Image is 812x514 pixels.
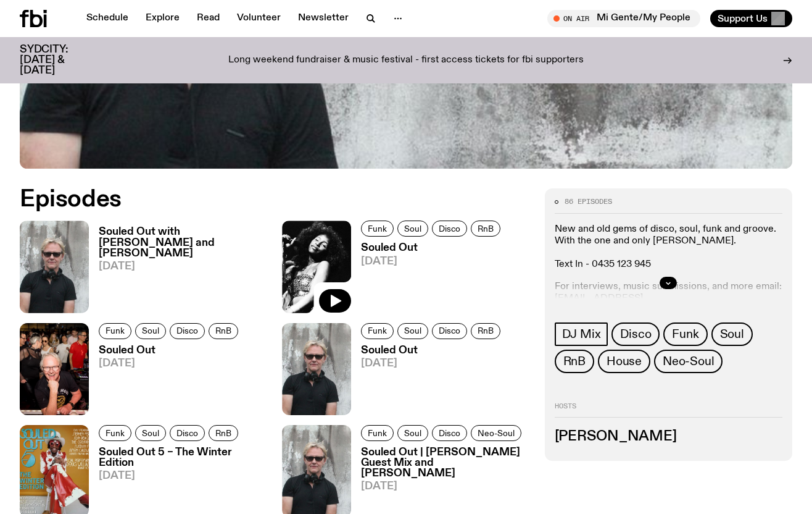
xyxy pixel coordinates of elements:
[432,323,467,339] a: Disco
[555,224,782,271] p: New and old gems of disco, soul, funk and groove. With the one and only [PERSON_NAME]. Text In - ...
[404,224,421,234] span: Soul
[620,327,651,341] span: Disco
[209,425,238,441] a: RnB
[565,198,612,205] span: 86 episodes
[170,323,205,339] a: Disco
[404,428,421,437] span: Soul
[99,261,267,272] span: [DATE]
[142,326,159,335] span: Soul
[397,323,428,339] a: Soul
[611,322,660,346] a: Disco
[562,327,601,341] span: DJ Mix
[106,428,125,437] span: Funk
[478,428,515,437] span: Neo-Soul
[176,428,198,437] span: Disco
[555,350,594,373] a: RnB
[361,323,394,339] a: Funk
[718,13,768,24] span: Support Us
[471,323,500,339] a: RnB
[215,428,231,437] span: RnB
[672,327,698,341] span: Funk
[99,425,131,441] a: Funk
[368,224,387,234] span: Funk
[170,425,205,441] a: Disco
[20,44,99,76] h3: SYDCITY: [DATE] & [DATE]
[135,323,166,339] a: Soul
[361,358,504,369] span: [DATE]
[663,355,714,368] span: Neo-Soul
[478,224,494,234] span: RnB
[478,326,494,335] span: RnB
[547,10,700,27] button: On AirMi Gente/My People
[99,345,242,356] h3: Souled Out
[397,425,428,441] a: Soul
[555,322,608,346] a: DJ Mix
[432,221,467,237] a: Disco
[720,327,744,341] span: Soul
[79,10,136,27] a: Schedule
[228,55,584,66] p: Long weekend fundraiser & music festival - first access tickets for fbi supporters
[215,326,231,335] span: RnB
[439,326,460,335] span: Disco
[471,425,521,441] a: Neo-Soul
[209,323,238,339] a: RnB
[99,358,242,369] span: [DATE]
[20,188,530,211] h2: Episodes
[138,10,187,27] a: Explore
[563,355,586,368] span: RnB
[20,221,89,313] img: Stephen looks directly at the camera, wearing a black tee, black sunglasses and headphones around...
[361,481,529,492] span: [DATE]
[89,345,242,415] a: Souled Out[DATE]
[361,425,394,441] a: Funk
[368,428,387,437] span: Funk
[106,326,125,335] span: Funk
[711,322,753,346] a: Soul
[361,447,529,479] h3: Souled Out | [PERSON_NAME] Guest Mix and [PERSON_NAME]
[230,10,288,27] a: Volunteer
[99,323,131,339] a: Funk
[89,227,267,313] a: Souled Out with [PERSON_NAME] and [PERSON_NAME][DATE]
[142,428,159,437] span: Soul
[439,224,460,234] span: Disco
[710,10,792,27] button: Support Us
[607,355,642,368] span: House
[663,322,707,346] a: Funk
[368,326,387,335] span: Funk
[99,227,267,258] h3: Souled Out with [PERSON_NAME] and [PERSON_NAME]
[471,221,500,237] a: RnB
[176,326,198,335] span: Disco
[555,430,782,444] h3: [PERSON_NAME]
[439,428,460,437] span: Disco
[99,447,267,468] h3: Souled Out 5 – The Winter Edition
[99,471,267,481] span: [DATE]
[397,221,428,237] a: Soul
[361,256,504,267] span: [DATE]
[351,345,504,415] a: Souled Out[DATE]
[189,10,227,27] a: Read
[135,425,166,441] a: Soul
[291,10,356,27] a: Newsletter
[598,350,650,373] a: House
[404,326,421,335] span: Soul
[361,221,394,237] a: Funk
[654,350,723,373] a: Neo-Soul
[361,345,504,356] h3: Souled Out
[432,425,467,441] a: Disco
[361,243,504,253] h3: Souled Out
[351,243,504,313] a: Souled Out[DATE]
[555,403,782,418] h2: Hosts
[282,323,351,415] img: Stephen looks directly at the camera, wearing a black tee, black sunglasses and headphones around...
